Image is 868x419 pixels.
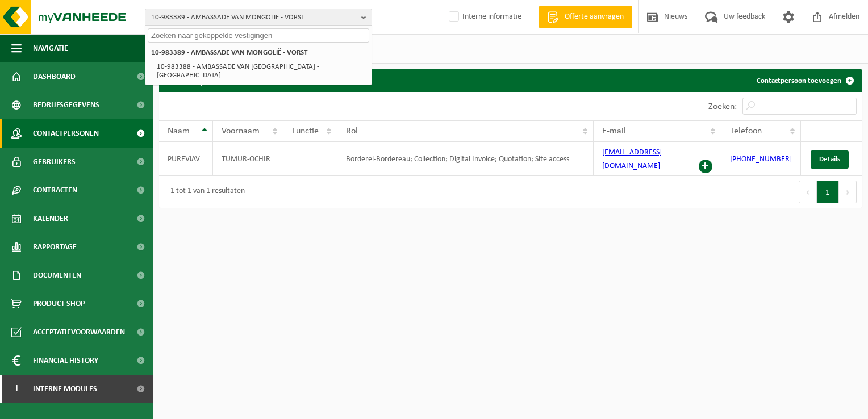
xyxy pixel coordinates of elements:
[33,119,99,148] span: Contactpersonen
[145,9,372,26] button: 10-983389 - AMBASSADE VAN MONGOLIË - VORST
[33,148,76,176] span: Gebruikers
[839,181,857,203] button: Next
[602,148,662,170] a: [EMAIL_ADDRESS][DOMAIN_NAME]
[159,142,213,176] td: PUREVJAV
[33,290,85,318] span: Product Shop
[33,34,68,62] span: Navigatie
[346,127,358,136] span: Rol
[33,233,77,261] span: Rapportage
[33,375,97,403] span: Interne modules
[33,91,99,119] span: Bedrijfsgegevens
[151,49,307,56] strong: 10-983389 - AMBASSADE VAN MONGOLIË - VORST
[562,11,627,23] span: Offerte aanvragen
[33,346,98,375] span: Financial History
[292,127,319,136] span: Functie
[33,318,125,346] span: Acceptatievoorwaarden
[33,176,77,204] span: Contracten
[213,142,283,176] td: TUMUR-OCHIR
[168,127,190,136] span: Naam
[539,6,632,28] a: Offerte aanvragen
[11,375,22,403] span: I
[730,127,762,136] span: Telefoon
[33,62,76,91] span: Dashboard
[708,102,737,111] label: Zoeken:
[819,156,840,163] span: Details
[446,9,521,26] label: Interne informatie
[148,28,369,43] input: Zoeken naar gekoppelde vestigingen
[602,127,626,136] span: E-mail
[748,69,861,92] a: Contactpersoon toevoegen
[33,261,81,290] span: Documenten
[730,155,792,164] a: [PHONE_NUMBER]
[337,142,593,176] td: Borderel-Bordereau; Collection; Digital Invoice; Quotation; Site access
[33,204,68,233] span: Kalender
[222,127,260,136] span: Voornaam
[151,9,357,26] span: 10-983389 - AMBASSADE VAN MONGOLIË - VORST
[811,150,849,169] a: Details
[165,182,245,202] div: 1 tot 1 van 1 resultaten
[799,181,817,203] button: Previous
[153,60,369,82] li: 10-983388 - AMBASSADE VAN [GEOGRAPHIC_DATA] - [GEOGRAPHIC_DATA]
[817,181,839,203] button: 1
